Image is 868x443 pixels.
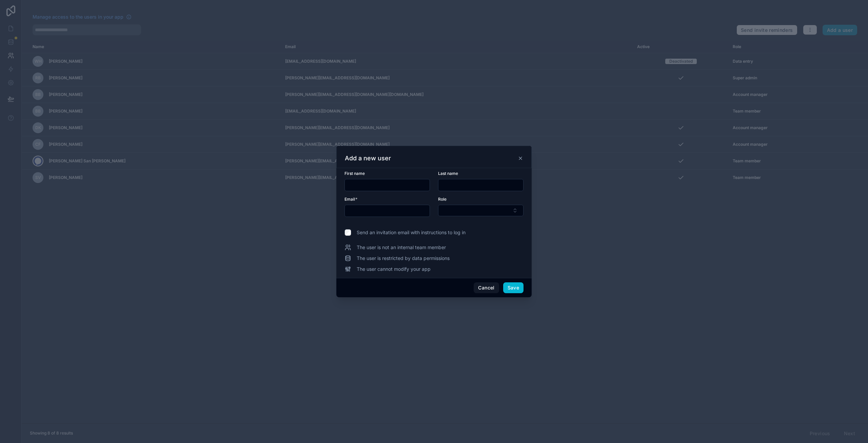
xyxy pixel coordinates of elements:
[474,282,499,293] button: Cancel
[357,229,466,236] span: Send an invitation email with instructions to log in
[345,154,391,162] h3: Add a new user
[357,244,446,251] span: The user is not an internal team member
[344,229,351,236] input: Send an invitation email with instructions to log in
[438,197,447,202] span: Role
[344,197,355,202] span: Email
[438,171,458,176] span: Last name
[357,255,450,262] span: The user is restricted by data permissions
[438,205,524,216] button: Select Button
[344,171,365,176] span: First name
[503,282,524,293] button: Save
[357,266,431,273] span: The user cannot modify your app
